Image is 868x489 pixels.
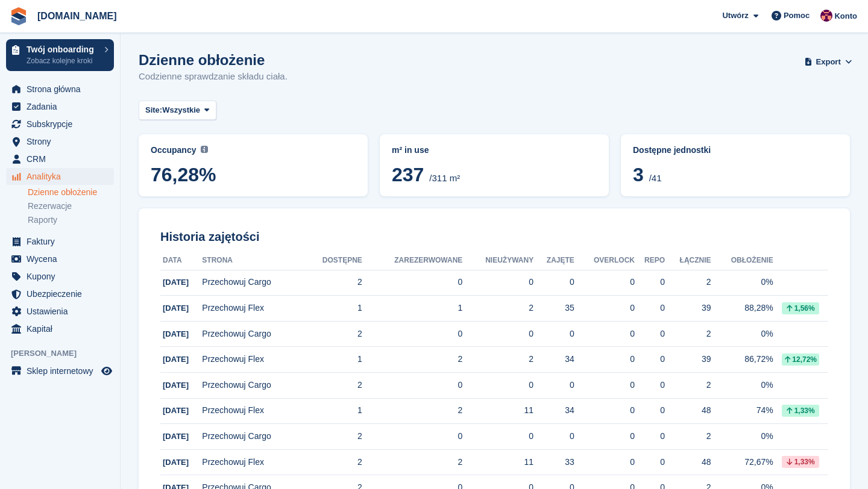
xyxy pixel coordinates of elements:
[462,296,533,322] td: 2
[6,116,114,132] a: menu
[27,168,99,185] span: Analityka
[782,456,819,468] div: 1,33%
[635,328,665,340] div: 0
[304,449,362,475] td: 2
[6,98,114,115] a: menu
[304,373,362,399] td: 2
[533,404,574,417] div: 34
[145,104,162,116] span: Site:
[6,320,114,337] a: menu
[151,144,356,157] abbr: Current percentage of m² occupied
[635,404,665,417] div: 0
[462,398,533,424] td: 11
[807,52,850,72] button: Export
[711,321,773,347] td: 0%
[533,430,574,443] div: 0
[711,270,773,296] td: 0%
[28,214,114,226] a: Raporty
[462,347,533,373] td: 2
[202,296,303,322] td: Przechowuj Flex
[27,233,99,250] span: Faktury
[533,251,574,270] th: Zajęte
[362,296,463,322] td: 1
[6,233,114,250] a: menu
[139,101,216,120] button: Site: Wszystkie
[533,456,574,469] div: 33
[202,424,303,450] td: Przechowuj Cargo
[163,304,189,313] span: [DATE]
[635,251,665,270] th: Repo
[362,398,463,424] td: 2
[635,302,665,314] div: 0
[362,373,463,399] td: 0
[163,458,189,467] span: [DATE]
[392,144,597,157] abbr: Current breakdown of %{unit} occupied
[6,303,114,320] a: menu
[782,405,819,417] div: 1,33%
[6,39,114,71] a: Twój onboarding Zobacz kolejne kroki
[27,81,99,98] span: Strona główna
[163,329,189,338] span: [DATE]
[711,296,773,322] td: 88,28%
[649,173,662,183] span: /41
[392,164,424,185] span: 237
[202,251,303,270] th: Strona
[160,230,828,244] h2: Historia zajętości
[820,10,832,22] img: Mateusz Kacwin
[834,10,857,22] span: Konto
[11,347,120,360] span: [PERSON_NAME]
[665,270,711,296] td: 2
[304,296,362,322] td: 1
[10,7,28,25] img: stora-icon-8386f47178a22dfd0bd8f6a31ec36ba5ce8667c1dd55bd0f319d3a0aa187defe.svg
[27,285,99,302] span: Ubezpieczenie
[635,379,665,391] div: 0
[665,347,711,373] td: 39
[633,145,711,155] span: Dostępne jednostki
[27,303,99,320] span: Ustawienia
[665,398,711,424] td: 48
[304,321,362,347] td: 2
[462,270,533,296] td: 0
[27,55,98,66] p: Zobacz kolejne kroki
[462,449,533,475] td: 11
[633,144,838,157] abbr: Aktualny odsetek zajętych lub zablokowanych jednostek
[27,133,99,150] span: Strony
[462,251,533,270] th: Nieużywany
[99,364,114,378] a: Podgląd sklepu
[362,424,463,450] td: 0
[202,373,303,399] td: Przechowuj Cargo
[533,276,574,288] div: 0
[304,347,362,373] td: 1
[711,347,773,373] td: 86,72%
[151,145,196,155] span: Occupancy
[362,347,463,373] td: 2
[27,268,99,285] span: Kupony
[429,173,460,183] span: /311 m²
[27,363,99,379] span: Sklep internetowy
[665,296,711,322] td: 39
[392,145,429,155] span: m² in use
[633,164,644,185] span: 3
[665,321,711,347] td: 2
[462,424,533,450] td: 0
[202,398,303,424] td: Przechowuj Flex
[6,81,114,98] a: menu
[162,104,200,116] span: Wszystkie
[635,430,665,443] div: 0
[362,321,463,347] td: 0
[139,52,288,68] h1: Dzienne obłożenie
[722,10,748,22] span: Utwórz
[462,321,533,347] td: 0
[574,379,635,391] div: 0
[362,449,463,475] td: 2
[533,302,574,314] div: 35
[28,187,114,198] a: Dzienne obłożenie
[6,133,114,150] a: menu
[202,449,303,475] td: Przechowuj Flex
[27,251,99,267] span: Wycena
[6,285,114,302] a: menu
[533,353,574,366] div: 34
[574,251,635,270] th: Overlock
[533,379,574,391] div: 0
[6,268,114,285] a: menu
